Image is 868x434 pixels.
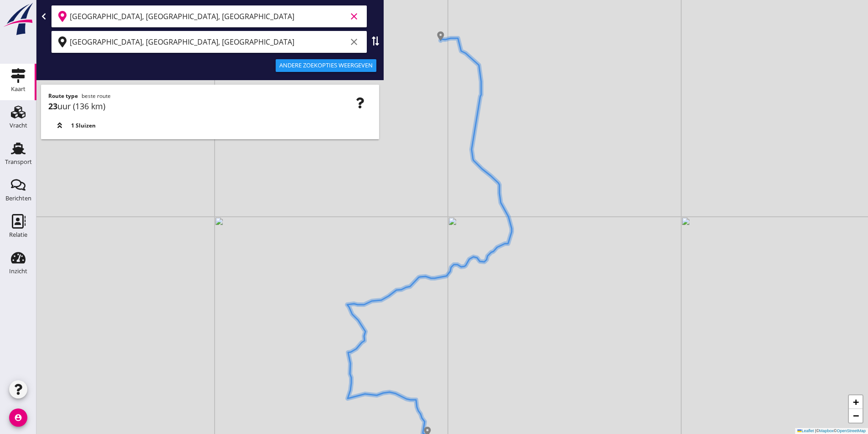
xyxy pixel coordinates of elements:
[48,100,372,112] div: uur (136 km)
[5,159,32,165] div: Transport
[349,11,360,22] i: clear
[797,429,814,433] a: Leaflet
[849,409,863,423] a: Zoom out
[279,61,373,70] div: Andere zoekopties weergeven
[853,410,859,421] span: −
[5,195,31,201] div: Berichten
[276,59,376,72] button: Andere zoekopties weergeven
[70,35,347,49] input: Bestemming
[853,396,859,408] span: +
[71,122,96,130] span: 1 Sluizen
[82,92,111,100] span: beste route
[70,9,347,24] input: Vertrekpunt
[48,101,57,112] strong: 23
[819,429,834,433] a: Mapbox
[10,123,27,128] div: Vracht
[9,232,27,238] div: Relatie
[849,395,863,409] a: Zoom in
[349,36,360,47] i: clear
[795,428,868,434] div: © ©
[436,31,445,41] img: Marker
[815,429,816,433] span: |
[837,429,866,433] a: OpenStreetMap
[9,268,27,274] div: Inzicht
[9,408,27,427] i: account_circle
[2,2,35,36] img: logo-small.a267ee39.svg
[11,86,26,92] div: Kaart
[48,92,78,100] strong: Route type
